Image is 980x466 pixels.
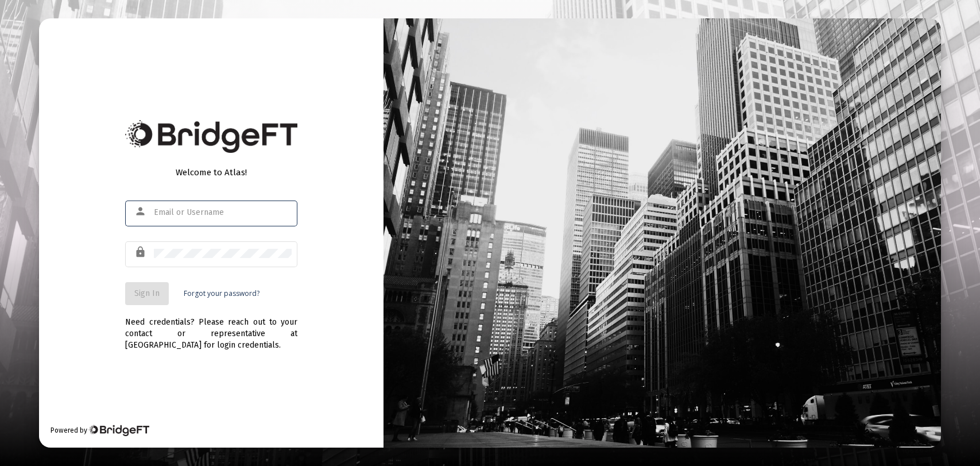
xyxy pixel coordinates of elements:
div: Welcome to Atlas! [125,167,297,178]
input: Email or Username [154,208,292,217]
a: Forgot your password? [184,288,259,299]
div: Need credentials? Please reach out to your contact or representative at [GEOGRAPHIC_DATA] for log... [125,305,297,351]
div: Powered by [51,425,149,436]
button: Sign In [125,282,169,305]
mat-icon: lock [134,245,148,259]
img: Bridge Financial Technology Logo [88,425,149,436]
mat-icon: person [134,205,148,218]
img: Bridge Financial Technology Logo [125,120,297,153]
span: Sign In [134,288,160,298]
